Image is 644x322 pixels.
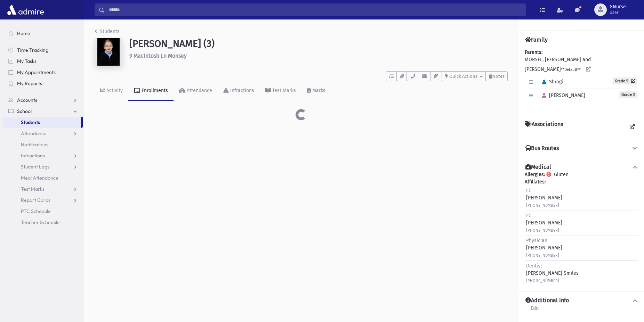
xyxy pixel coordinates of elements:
div: MORSEL, [PERSON_NAME] and [PERSON_NAME] [525,49,638,109]
a: Teacher Schedule [3,217,83,228]
div: Enrollments [140,88,168,93]
h4: Associations [525,121,563,133]
a: My Reports [3,78,83,89]
small: [PHONE_NUMBER] [526,279,559,283]
button: Medical [525,164,638,171]
a: Report Cards [3,195,83,206]
a: Attendance [174,81,218,101]
b: Affiliates: [525,179,546,185]
span: Notifications [21,141,48,148]
a: Meal Attendance [3,172,83,183]
span: Meal Attendance [21,175,58,181]
span: My Tasks [17,58,37,64]
span: User [610,10,626,15]
span: School [17,108,32,114]
button: Notes [486,71,508,81]
a: Student Logs [3,161,83,172]
span: Students [21,119,40,125]
span: Teacher Schedule [21,219,60,225]
div: Infractions [229,88,254,93]
a: Marks [301,81,331,101]
span: PTC Schedule [21,208,51,214]
a: Infractions [218,81,260,101]
span: Accounts [17,97,37,103]
a: Test Marks [260,81,301,101]
div: [PERSON_NAME] [526,187,562,209]
h1: [PERSON_NAME] (3) [129,38,508,50]
nav: breadcrumb [95,28,120,38]
a: Time Tracking [3,44,83,56]
a: Enrollments [128,81,174,101]
a: Notifications [3,139,83,150]
a: Test Marks [3,183,83,195]
span: Notes [492,74,505,79]
input: Search [105,3,525,16]
button: Quick Actions [442,71,486,81]
span: Home [17,30,30,36]
div: [PERSON_NAME] Smiles [526,262,579,284]
span: Dentist [526,263,542,269]
h4: Additional Info [525,297,569,304]
a: Attendance [3,128,83,139]
h4: Bus Routes [525,145,559,152]
span: My Appointments [17,69,56,75]
span: Quick Actions [449,74,477,79]
span: GNurse [610,4,626,10]
span: My Reports [17,80,42,86]
h4: Medical [525,164,551,171]
span: Grade 3 [619,91,637,98]
div: Marks [311,88,325,93]
a: Students [95,28,120,34]
a: PTC Schedule [3,206,83,217]
a: Students [3,117,81,128]
span: Student Logs [21,164,49,170]
span: Report Cards [21,197,50,203]
span: Attendance [21,130,47,137]
div: Test Marks [271,88,296,93]
b: Parents: [525,49,542,55]
a: Infractions [3,150,83,161]
div: Attendance [185,88,212,93]
span: Physician [526,238,547,243]
b: Allergies: [525,172,545,177]
div: Gluten [525,171,638,286]
div: Activity [105,88,123,93]
img: AdmirePro [6,3,46,17]
span: Infractions [21,152,45,159]
a: View all Associations [626,121,638,133]
button: Bus Routes [525,145,638,152]
span: Test Marks [21,186,45,192]
span: Shragi [539,79,563,85]
a: Home [3,28,83,39]
span: [PERSON_NAME] [539,92,585,98]
a: Activity [95,81,128,101]
small: [PHONE_NUMBER] [526,228,559,233]
small: [PHONE_NUMBER] [526,203,559,208]
span: EC [526,213,531,218]
a: Grade 5 [613,77,637,84]
a: My Tasks [3,56,83,67]
h4: Family [525,36,548,43]
a: Edit [530,304,539,317]
div: [PERSON_NAME] [526,212,562,234]
h6: 9 MacIntosh Ln Monsey [129,52,508,59]
span: Time Tracking [17,47,48,53]
a: My Appointments [3,67,83,78]
a: School [3,106,83,117]
img: Z [95,38,122,66]
a: Accounts [3,94,83,106]
button: Additional Info [525,297,638,304]
div: [PERSON_NAME] [526,237,562,259]
span: EC [526,188,531,193]
small: [PHONE_NUMBER] [526,253,559,258]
